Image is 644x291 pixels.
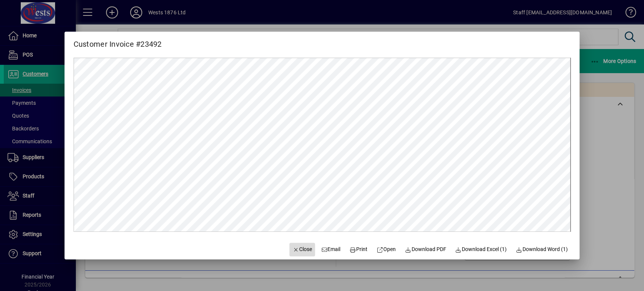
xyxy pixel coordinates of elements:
[402,243,449,256] a: Download PDF
[405,245,446,253] span: Download PDF
[292,245,312,253] span: Close
[289,243,315,256] button: Close
[377,245,396,253] span: Open
[318,243,344,256] button: Email
[455,245,507,253] span: Download Excel (1)
[373,243,399,256] a: Open
[516,245,568,253] span: Download Word (1)
[65,32,171,50] h2: Customer Invoice #23492
[452,243,510,256] button: Download Excel (1)
[321,245,341,253] span: Email
[350,245,368,253] span: Print
[346,243,370,256] button: Print
[513,243,571,256] button: Download Word (1)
